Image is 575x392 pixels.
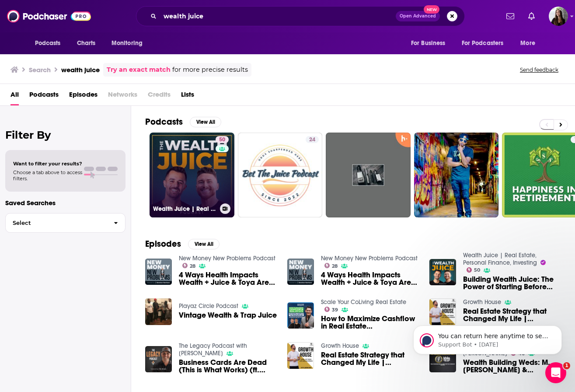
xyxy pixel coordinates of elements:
[321,271,419,286] a: 4 Ways Health Impacts Wealth + Juice & Toya Are Back!
[549,7,568,26] button: Show profile menu
[514,35,546,52] button: open menu
[160,9,396,23] input: Search podcasts, credits, & more...
[182,263,196,268] a: 28
[332,308,338,312] span: 39
[545,362,566,383] iframe: Intercom live chat
[321,351,419,366] span: Real Estate Strategy that Changed My Life | [PERSON_NAME] GH 83 (guest on Wealth Juice Podcast)
[172,65,248,75] span: for more precise results
[520,37,535,49] span: More
[29,87,59,105] a: Podcasts
[309,136,315,144] span: 24
[287,342,314,369] img: Real Estate Strategy that Changed My Life | Jesse Ray GH 83 (guest on Wealth Juice Podcast)
[145,238,181,249] h2: Episodes
[150,133,234,217] a: 50Wealth Juice | Real Estate, Personal Finance, Investing
[503,9,518,24] a: Show notifications dropdown
[71,35,101,52] a: Charts
[7,8,91,24] img: Podchaser - Follow, Share and Rate Podcasts
[287,302,314,329] img: How to Maximize Cashflow in Real Estate Sam Wegert’s Guide to CoLiving and Rent-by-the-Room Inves...
[179,271,277,286] a: 4 Ways Health Impacts Wealth + Juice & Toya Are Back!
[145,116,221,127] a: PodcastsView All
[148,87,171,105] span: Credits
[400,307,575,368] iframe: Intercom notifications message
[190,117,221,127] button: View All
[145,259,172,285] a: 4 Ways Health Impacts Wealth + Juice & Toya Are Back!
[563,362,570,369] span: 1
[216,136,229,143] a: 50
[69,87,98,105] a: Episodes
[474,268,480,272] span: 50
[525,9,538,24] a: Show notifications dropdown
[179,359,277,374] a: Business Cards Are Dead (This is What Works) (ft. Cory Jacobson of Wealth Juice) | The Legacy Pod...
[549,7,568,26] span: Logged in as bnmartinn
[306,136,319,143] a: 24
[145,346,172,373] img: Business Cards Are Dead (This is What Works) (ft. Cory Jacobson of Wealth Juice) | The Legacy Pod...
[321,351,419,366] a: Real Estate Strategy that Changed My Life | Jesse Ray GH 83 (guest on Wealth Juice Podcast)
[190,264,195,268] span: 28
[5,199,125,207] p: Saved Searches
[179,255,275,262] a: New Money New Problems Podcast
[188,239,220,249] button: View All
[136,6,465,26] div: Search podcasts, credits, & more...
[324,307,338,312] a: 39
[5,129,125,141] h2: Filter By
[145,116,183,127] h2: Podcasts
[405,35,457,52] button: open menu
[179,342,247,357] a: The Legacy Podcast with Tim Bratz
[5,213,125,233] button: Select
[61,66,100,74] h3: wealth juice
[321,315,419,330] a: How to Maximize Cashflow in Real Estate Sam Wegert’s Guide to CoLiving and Rent-by-the-Room Inves...
[429,298,456,325] a: Real Estate Strategy that Changed My Life | Jesse Ray (guest on Wealth Juice Podcast)
[108,87,137,105] span: Networks
[179,359,277,374] span: Business Cards Are Dead (This is What Works) (ft. [PERSON_NAME] of Wealth Juice) | The Legacy Pod...
[321,315,419,330] span: How to Maximize Cashflow in Real Estate [PERSON_NAME] Guide to CoLiving and Rent-by-the-Room Inve...
[10,87,19,105] a: All
[287,259,314,285] img: 4 Ways Health Impacts Wealth + Juice & Toya Are Back!
[517,66,561,73] button: Send feedback
[429,259,456,286] img: Building Wealth Juice: The Power of Starting Before You’re “Ready” | E294
[112,37,143,49] span: Monitoring
[400,14,436,18] span: Open Advanced
[29,66,51,74] h3: Search
[6,220,107,226] span: Select
[105,35,154,52] button: open menu
[463,276,561,290] a: Building Wealth Juice: The Power of Starting Before You’re “Ready” | E294
[145,238,220,249] a: EpisodesView All
[321,342,359,350] a: Growth House
[463,298,501,306] a: Growth House
[462,37,504,49] span: For Podcasters
[181,87,194,105] a: Lists
[238,133,323,217] a: 24
[424,5,439,14] span: New
[332,264,338,268] span: 28
[13,169,82,182] span: Choose a tab above to access filters.
[145,298,172,325] img: Vintage Wealth & Trap Juice
[13,161,82,167] span: Want to filter your results?
[107,65,171,75] a: Try an exact match
[411,37,446,49] span: For Business
[77,37,96,49] span: Charts
[467,267,481,273] a: 50
[456,35,516,52] button: open menu
[321,298,406,306] a: Scale Your CoLiving Real Estate
[324,263,338,268] a: 28
[179,311,277,319] a: Vintage Wealth & Trap Juice
[179,302,238,310] a: Playaz Circle Podcast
